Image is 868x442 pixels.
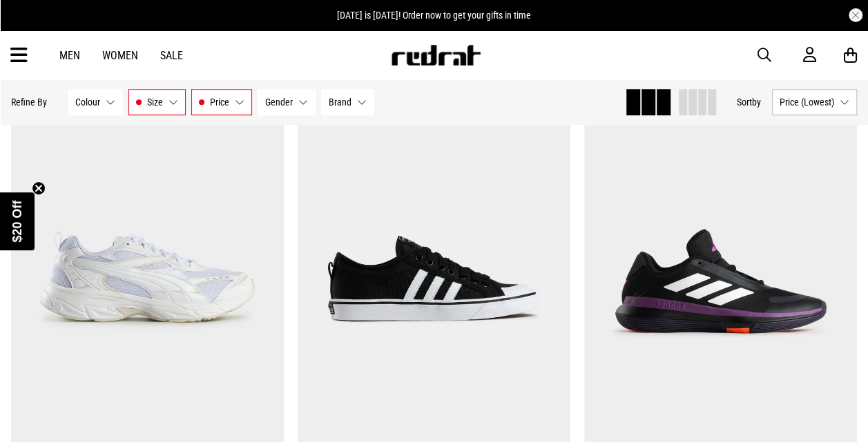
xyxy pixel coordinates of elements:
button: Open LiveChat chat widget [11,6,52,47]
span: Colour [75,97,100,108]
span: Price [210,97,229,108]
a: Sale [160,49,183,62]
span: [DATE] is [DATE]! Order now to get your gifts in time [337,10,531,21]
span: Gender [265,97,293,108]
a: Men [59,49,80,62]
button: Colour [68,89,123,115]
button: Price (Lowest) [772,89,857,115]
button: Gender [258,89,316,115]
button: Sortby [737,94,761,110]
span: Price (Lowest) [780,97,834,108]
a: Women [102,49,138,62]
p: Refine By [11,97,47,108]
img: Redrat logo [390,45,481,66]
button: Brand [321,89,374,115]
span: by [752,97,761,108]
span: Size [147,97,163,108]
button: Price [191,89,252,115]
button: Close teaser [32,181,46,195]
button: Size [128,89,186,115]
span: $20 Off [10,200,24,242]
span: Brand [329,97,351,108]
